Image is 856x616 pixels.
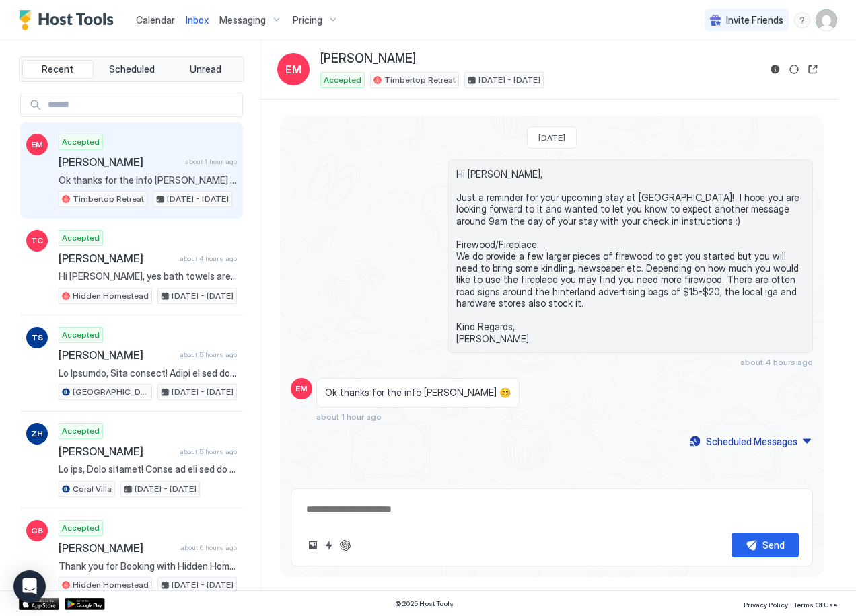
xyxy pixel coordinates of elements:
[13,570,46,603] div: Open Intercom Messenger
[325,387,511,399] span: Ok thanks for the info [PERSON_NAME] 😊
[73,290,149,302] span: Hidden Homestead
[816,9,837,31] div: User profile
[305,537,321,553] button: Upload image
[321,537,337,553] button: Quick reply
[190,63,221,75] span: Unread
[136,14,175,26] span: Calendar
[19,56,244,82] div: tab-group
[42,93,242,116] input: Input Field
[744,601,788,609] span: Privacy Policy
[42,63,73,75] span: Recent
[59,270,237,282] span: Hi [PERSON_NAME], yes bath towels are included :) we will make up both queen beds and both single...
[19,598,59,610] a: App Store
[73,386,149,398] span: [GEOGRAPHIC_DATA]
[180,543,237,552] span: about 6 hours ago
[186,13,209,27] a: Inbox
[109,63,155,75] span: Scheduled
[62,232,100,244] span: Accepted
[706,434,797,449] div: Scheduled Messages
[62,136,100,148] span: Accepted
[59,541,175,555] span: [PERSON_NAME]
[740,357,813,367] span: about 4 hours ago
[62,522,100,534] span: Accepted
[793,596,837,611] a: Terms Of Use
[31,139,43,151] span: EM
[59,252,174,265] span: [PERSON_NAME]
[59,155,180,169] span: [PERSON_NAME]
[793,601,837,609] span: Terms Of Use
[73,483,112,495] span: Coral Villa
[295,383,308,395] span: EM
[59,174,237,186] span: Ok thanks for the info [PERSON_NAME] 😊
[794,12,810,28] div: menu
[19,10,120,30] a: Host Tools Logo
[320,51,416,67] span: [PERSON_NAME]
[762,538,785,552] div: Send
[59,463,237,475] span: Lo ips, Dolo sitamet! Conse ad eli sed do eius temp! 😁✨ I utla etdolo ma ali en adminim veni qui ...
[62,425,100,437] span: Accepted
[167,193,229,205] span: [DATE] - [DATE]
[538,132,565,143] span: [DATE]
[767,61,783,77] button: Reservation information
[172,579,234,591] span: [DATE] - [DATE]
[688,432,813,451] button: Scheduled Messages
[180,350,237,359] span: about 5 hours ago
[324,74,361,86] span: Accepted
[337,537,353,553] button: ChatGPT Auto Reply
[726,14,783,26] span: Invite Friends
[170,60,241,79] button: Unread
[31,428,43,440] span: ZH
[285,61,301,77] span: EM
[186,14,209,26] span: Inbox
[185,157,237,166] span: about 1 hour ago
[732,533,799,557] button: Send
[65,598,105,610] a: Google Play Store
[180,254,237,263] span: about 4 hours ago
[172,290,234,302] span: [DATE] - [DATE]
[59,445,174,458] span: [PERSON_NAME]
[786,61,802,77] button: Sync reservation
[135,483,197,495] span: [DATE] - [DATE]
[31,235,43,247] span: TC
[172,386,234,398] span: [DATE] - [DATE]
[293,14,322,26] span: Pricing
[32,332,43,344] span: TS
[59,367,237,379] span: Lo Ipsumdo, Sita consect! Adipi el sed doe te inci utla! 😁✨ E dolo magnaa en adm ve quisnos exer ...
[395,599,454,608] span: © 2025 Host Tools
[22,60,94,79] button: Recent
[31,525,43,537] span: GB
[96,60,168,79] button: Scheduled
[316,412,382,422] span: about 1 hour ago
[73,579,149,591] span: Hidden Homestead
[744,596,788,611] a: Privacy Policy
[478,74,540,86] span: [DATE] - [DATE]
[59,560,237,572] span: Thank you for Booking with Hidden Homestead! Please take a look at the bedroom/bed step up option...
[59,348,174,362] span: [PERSON_NAME]
[805,61,821,77] button: Open reservation
[136,13,175,27] a: Calendar
[456,168,804,345] span: Hi [PERSON_NAME], Just a reminder for your upcoming stay at [GEOGRAPHIC_DATA]! I hope you are loo...
[73,193,144,205] span: Timbertop Retreat
[384,74,456,86] span: Timbertop Retreat
[180,447,237,456] span: about 5 hours ago
[219,14,266,26] span: Messaging
[62,329,100,341] span: Accepted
